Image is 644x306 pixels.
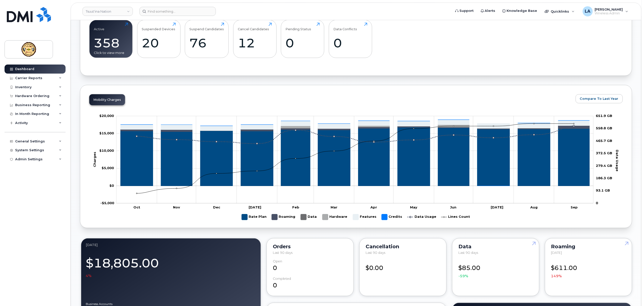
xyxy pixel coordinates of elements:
tspan: [DATE] [491,205,503,209]
a: Knowledge Base [499,6,541,16]
div: completed [273,277,291,281]
tspan: $10,000 [99,148,114,152]
tspan: May [410,205,417,209]
tspan: -$5,000 [100,201,114,205]
a: Suspended Devices20 [142,23,176,55]
a: Active358Click to view more [94,23,128,55]
tspan: Apr [370,205,377,209]
div: Orders [273,244,347,249]
div: Open [273,259,282,263]
tspan: Aug [530,205,538,209]
a: Cancel Candidates12 [238,23,272,55]
span: Alerts [485,8,495,13]
tspan: Mar [331,205,337,209]
tspan: 651.9 GB [596,114,612,118]
g: $0 [99,114,114,118]
div: 0 [333,36,367,50]
span: 149% [551,273,562,279]
tspan: Data Usage [615,150,619,171]
tspan: $15,000 [99,131,114,135]
a: Pending Status0 [286,23,320,55]
tspan: 372.5 GB [596,151,612,155]
g: Data Usage [407,212,436,222]
g: Features [121,120,590,131]
g: $0 [99,131,114,135]
a: Data Conflicts0 [333,23,367,55]
span: [PERSON_NAME] [595,7,623,11]
g: $0 [99,148,114,152]
div: Active [94,23,105,31]
tspan: 186.3 GB [596,176,612,180]
g: $0 [100,201,114,205]
div: 20 [142,36,176,50]
div: 76 [190,36,224,50]
span: [DATE] [551,251,562,255]
g: Roaming [272,212,296,222]
div: Cancellation [366,244,440,249]
tspan: 93.1 GB [596,188,610,192]
tspan: $0 [109,183,114,188]
div: $611.00 [551,259,626,279]
div: $0.00 [366,259,440,272]
div: Data Conflicts [333,23,357,31]
span: 4% [86,273,92,278]
a: Support [452,6,477,16]
div: Data [458,244,533,249]
tspan: $5,000 [102,166,114,170]
span: Support [459,8,474,13]
div: $85.00 [458,259,533,279]
div: September 2025 [86,243,256,247]
div: Quicklinks [541,6,578,16]
a: Tsuut'ina Nation [82,7,133,16]
a: Alerts [477,6,499,16]
tspan: Oct [133,205,140,209]
span: LA [585,8,591,14]
span: Last 90 days [273,251,292,255]
tspan: 0 [596,201,598,205]
span: Compare To Last Year [580,96,619,101]
tspan: 279.4 GB [596,164,612,168]
div: Roaming [551,244,626,249]
tspan: $20,000 [99,114,114,118]
g: Hardware [322,212,348,222]
tspan: Feb [292,205,299,209]
tspan: Dec [213,205,220,209]
g: Credits [382,212,402,222]
div: Suspend Candidates [190,23,224,31]
span: Last 90 days [366,251,385,255]
label: Business Accounts [86,302,256,305]
div: 0 [286,36,320,50]
div: Click to view more [94,50,128,55]
span: Wireless Admin [595,11,623,15]
g: $0 [102,166,114,170]
div: 0 [273,259,347,272]
tspan: 465.7 GB [596,139,612,143]
g: Roaming [121,126,590,132]
span: Last 90 days [458,251,478,255]
button: Compare To Last Year [576,94,623,103]
g: Legend [242,212,470,222]
g: Lines Count [441,212,470,222]
div: 358 [94,36,128,50]
div: Lorraine Agustin [579,6,632,16]
div: $18,805.00 [86,253,256,278]
tspan: Nov [173,205,180,209]
div: Cancel Candidates [238,23,269,31]
tspan: Sep [571,205,578,209]
span: Knowledge Base [507,8,537,13]
span: Quicklinks [551,9,569,13]
div: 12 [238,36,272,50]
div: Pending Status [286,23,311,31]
div: Suspended Devices [142,23,175,31]
tspan: Charges [92,152,96,167]
g: Rate Plan [242,212,267,222]
g: Features [353,212,376,222]
span: -59% [458,273,468,279]
a: Suspend Candidates76 [190,23,224,55]
div: 0 [273,277,347,290]
tspan: Jun [450,205,457,209]
tspan: [DATE] [249,205,261,209]
g: Data [301,212,317,222]
input: Find something... [139,7,216,16]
